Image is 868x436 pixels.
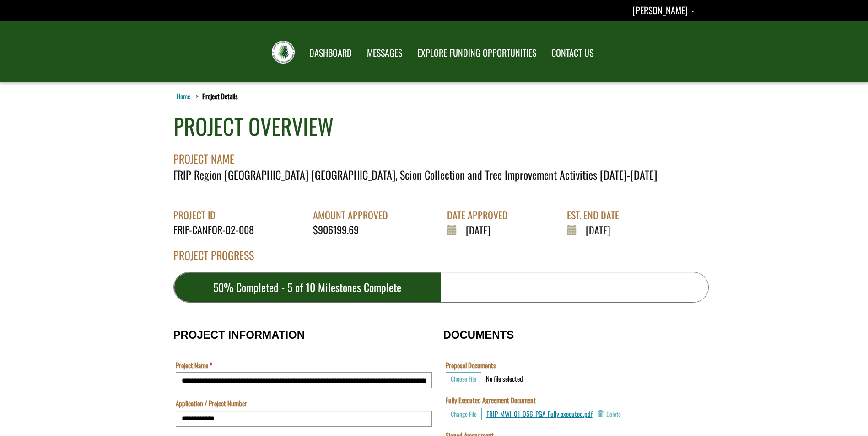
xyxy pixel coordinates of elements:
[313,223,395,237] div: $906199.69
[447,208,515,222] div: DATE APPROVED
[176,361,212,370] label: Project Name
[173,167,709,182] div: FRIP Region [GEOGRAPHIC_DATA] [GEOGRAPHIC_DATA], Scion Collection and Tree Improvement Activities...
[176,399,247,408] label: Application / Project Number
[632,3,695,17] a: Abbie Gottert
[176,372,432,388] input: Project Name
[486,374,523,383] div: No file selected
[301,39,600,64] nav: Main Navigation
[173,329,434,341] h3: PROJECT INFORMATION
[567,208,626,222] div: EST. END DATE
[545,42,600,64] a: CONTACT US
[446,372,481,385] button: Choose File for Proposal Documents
[632,3,688,17] span: [PERSON_NAME]
[173,247,709,272] div: PROJECT PROGRESS
[446,395,536,405] label: Fully Executed Agreement Document
[313,208,395,222] div: AMOUNT APPROVED
[443,329,695,341] h3: DOCUMENTS
[302,42,359,64] a: DASHBOARD
[173,223,261,237] div: FRIP-CANFOR-02-008
[173,142,709,167] div: PROJECT NAME
[597,408,621,420] button: Delete
[272,41,295,64] img: FRIAA Submissions Portal
[410,42,543,64] a: EXPLORE FUNDING OPPORTUNITIES
[174,272,441,302] div: 50% Completed - 5 of 10 Milestones Complete
[567,223,626,237] div: [DATE]
[175,90,192,102] a: Home
[173,208,261,222] div: PROJECT ID
[194,91,238,101] li: Project Details
[486,409,593,419] a: FRIP_MWI-01-056_PGA-Fully executed.pdf
[446,408,482,420] button: Choose File for Fully Executed Agreement Document
[173,111,334,142] div: PROJECT OVERVIEW
[447,223,515,237] div: [DATE]
[446,361,496,370] label: Proposal Documents
[360,42,409,64] a: MESSAGES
